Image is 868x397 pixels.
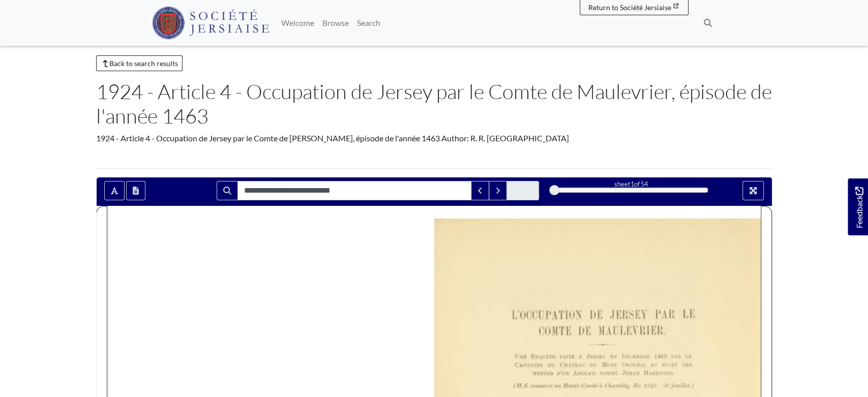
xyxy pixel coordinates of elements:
[848,178,868,235] a: Would you like to provide feedback?
[96,55,183,71] a: Back to search results
[217,181,238,200] button: Search
[152,4,270,42] a: Société Jersiaise logo
[631,180,634,188] span: 1
[353,13,384,33] a: Search
[318,13,353,33] a: Browse
[126,181,145,200] button: Open transcription window
[152,7,270,39] img: Société Jersiaise
[554,179,708,189] div: sheet of 54
[588,3,671,12] span: Return to Société Jersiaise
[489,181,507,200] button: Next Match
[471,181,489,200] button: Previous Match
[96,79,772,128] h1: 1924 - Article 4 - Occupation de Jersey par le Comte de Maulevrier, épisode de l'année 1463
[742,181,764,200] button: Full screen mode
[237,181,471,200] input: Search for
[853,187,865,228] span: Feedback
[96,132,772,144] div: 1924 - Article 4 - Occupation de Jersey par le Comte de [PERSON_NAME], épisode de l'année 1463 Au...
[277,13,318,33] a: Welcome
[104,181,125,200] button: Toggle text selection (Alt+T)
